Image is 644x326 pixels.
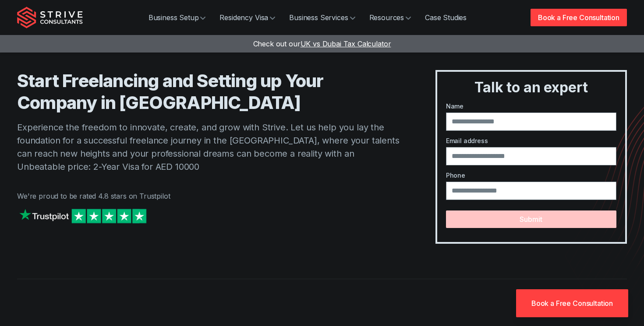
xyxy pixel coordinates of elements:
[446,136,616,145] label: Email address
[441,79,622,96] h3: Talk to an expert
[446,210,616,228] button: Submit
[446,102,616,111] label: Name
[301,39,391,48] span: UK vs Dubai Tax Calculator
[17,121,400,173] p: Experience the freedom to innovate, create, and grow with Strive. Let us help you lay the foundat...
[531,9,627,26] a: Book a Free Consultation
[17,207,149,225] img: Strive on Trustpilot
[17,70,400,114] h1: Start Freelancing and Setting up Your Company in [GEOGRAPHIC_DATA]
[516,289,628,317] a: Book a Free Consultation
[17,7,83,28] img: Strive Consultants
[253,39,391,48] a: Check out ourUK vs Dubai Tax Calculator
[418,9,474,26] a: Case Studies
[212,9,282,26] a: Residency Visa
[362,9,418,26] a: Resources
[17,191,400,201] p: We're proud to be rated 4.8 stars on Trustpilot
[282,9,362,26] a: Business Services
[446,171,616,180] label: Phone
[142,9,213,26] a: Business Setup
